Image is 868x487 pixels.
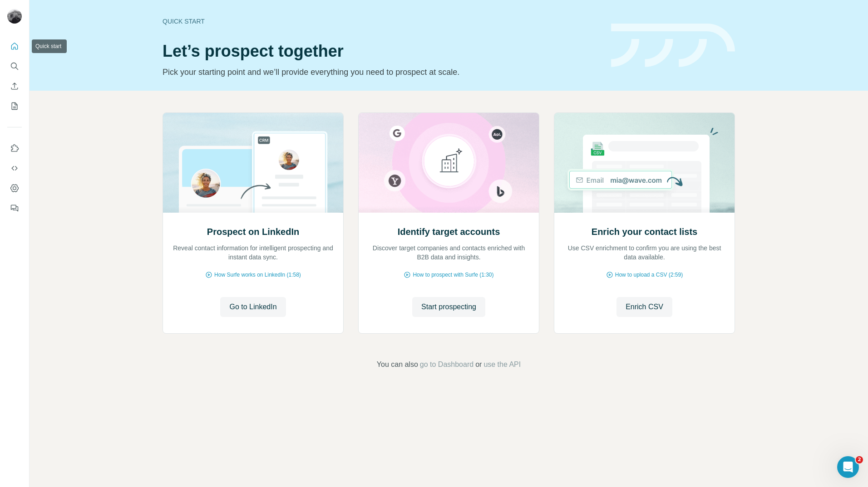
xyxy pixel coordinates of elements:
button: Feedback [7,200,22,216]
span: How to upload a CSV (2:59) [615,271,683,279]
span: Go to LinkedIn [229,302,276,312]
p: Discover target companies and contacts enriched with B2B data and insights. [368,243,530,262]
span: Enrich CSV [626,302,663,312]
img: banner [611,24,735,68]
button: Use Surfe on LinkedIn [7,140,22,156]
button: Start prospecting [412,297,485,317]
span: How Surfe works on LinkedIn (1:58) [214,271,301,279]
img: Identify target accounts [358,113,539,213]
img: Prospect on LinkedIn [163,113,344,213]
h2: Identify target accounts [398,225,500,238]
button: Use Surfe API [7,160,22,176]
button: go to Dashboard [420,359,473,370]
span: Start prospecting [421,302,476,312]
button: Quick start [7,38,22,54]
button: Enrich CSV [616,297,672,317]
button: use the API [483,359,521,370]
button: Dashboard [7,180,22,196]
p: Use CSV enrichment to confirm you are using the best data available. [563,243,725,262]
button: Go to LinkedIn [220,297,286,317]
button: Search [7,58,22,74]
span: or [475,359,482,370]
iframe: Intercom live chat [837,456,859,478]
h2: Enrich your contact lists [592,225,697,238]
h2: Prospect on LinkedIn [207,225,299,238]
span: How to prospect with Surfe (1:30) [413,271,493,279]
div: Quick start [163,17,600,26]
h1: Let’s prospect together [163,42,600,60]
button: My lists [7,98,22,114]
button: Enrich CSV [7,78,22,94]
span: 2 [856,456,863,463]
p: Reveal contact information for intelligent prospecting and instant data sync. [172,243,334,262]
span: You can also [377,359,418,370]
p: Pick your starting point and we’ll provide everything you need to prospect at scale. [163,66,600,78]
img: Avatar [7,9,22,24]
img: Enrich your contact lists [554,113,735,213]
